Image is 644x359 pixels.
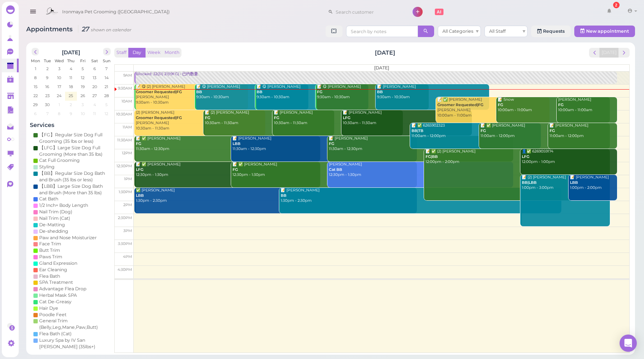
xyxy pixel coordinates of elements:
span: 5 [105,101,109,108]
div: Styling [39,164,55,170]
span: 18 [68,83,74,90]
span: 1 [58,101,61,108]
span: 2:30pm [118,215,132,220]
span: 12 [104,110,109,117]
div: ✅ [PERSON_NAME] 1:30pm - 2:30pm [135,188,417,204]
span: Sun [103,58,110,63]
button: Day [128,48,146,58]
span: 12 [80,74,86,81]
div: 【LFG】Large Size Dog Full Grooming (More than 35 lbs) [39,145,109,158]
div: Hair Dye [39,305,58,312]
button: prev [32,48,39,55]
span: 25 [68,92,74,99]
div: 📝 ✅ [PERSON_NAME] [PERSON_NAME] 10:00am - 11:00am [437,97,549,118]
span: 3 [57,65,61,72]
span: 1pm [124,177,132,181]
div: 📝 ✅ [PERSON_NAME] 11:00am - 12:00pm [480,123,610,139]
button: Week [145,48,163,58]
span: 15 [33,83,38,90]
span: 1:30pm [119,190,132,194]
span: 10am [121,99,132,104]
b: FG [558,103,563,107]
b: LFG [136,167,143,172]
span: 3 [81,101,85,108]
span: All Categories [442,28,473,34]
b: FG [549,128,555,133]
span: 4 [93,101,97,108]
span: 9am [123,73,132,78]
button: Month [162,48,181,58]
div: 📝 [PERSON_NAME] 11:30am - 12:30pm [232,136,417,152]
div: Paw and Nose Moisturizer [39,235,97,241]
b: Groomer Requested|FG [437,103,483,107]
b: BB [281,193,286,198]
div: 2 [613,2,620,8]
span: 29 [33,101,39,108]
b: BB [377,90,383,94]
span: 30 [45,101,51,108]
span: Thu [68,58,75,63]
div: Advantage Flea Drop [39,286,86,292]
div: 📝 ✅ [PERSON_NAME] 12:30pm - 1:30pm [232,162,417,178]
div: Cat De-Greasy [39,299,72,305]
span: 10 [57,74,62,81]
i: 27 [78,25,132,33]
span: 2 [46,65,49,72]
b: BB [196,90,202,94]
span: 5 [81,65,85,72]
div: 【BB】Regular Size Dog Bath and Brush (35 lbs or less) [39,170,109,183]
span: 9 [69,110,73,117]
div: 📝 😋 (2) [PERSON_NAME] [PERSON_NAME] 9:30am - 10:30am [135,84,248,105]
span: 23 [45,92,50,99]
b: LBB [570,180,578,185]
div: (2) [PERSON_NAME] [PERSON_NAME] 10:30am - 11:30am [135,110,265,131]
div: 📝 ✅ [PERSON_NAME] 11:30am - 12:30pm [135,136,320,152]
div: Nail Trim (Cat) [39,215,70,222]
div: 📝 ✅ 6265902323 11:00am - 12:00pm [411,123,541,139]
span: Fri [80,58,86,63]
input: Search by notes [346,26,418,37]
b: FG [317,90,322,94]
span: 13 [92,74,97,81]
h4: Services [30,122,112,128]
span: 4pm [123,254,132,259]
span: 3pm [123,228,132,233]
button: prev [589,48,600,58]
div: General Trim (Belly,Leg,Mane,Paw,Butt) [39,318,109,331]
b: FG [205,115,210,120]
b: FG [480,128,486,133]
span: 12:30pm [116,164,132,168]
span: 19 [80,83,86,90]
span: 11 [69,74,73,81]
button: New appointment [574,26,635,37]
b: FG [498,103,503,107]
b: Groomer Requested|FG [136,90,182,94]
span: All Staff [489,28,506,34]
span: 6 [93,65,97,72]
span: 12pm [122,151,132,155]
div: 📝 ✅ (2) [PERSON_NAME] 12:00pm - 2:00pm [425,149,610,165]
div: 📝 [PERSON_NAME] 1:30pm - 2:30pm [280,188,561,204]
div: Poodle Feet [39,312,66,318]
span: Ironmaya Pet Grooming ([GEOGRAPHIC_DATA]) [62,2,170,22]
div: Blocked: 32(31) 21(19FG) • 已约数量 [135,72,617,77]
span: 26 [80,92,86,99]
div: Paws Trim [39,254,62,260]
span: 22 [33,92,38,99]
b: FG [274,115,279,120]
span: New appointment [586,28,629,34]
b: BB [257,90,262,94]
a: Requests [531,26,571,37]
span: 14 [104,74,109,81]
span: 10 [80,110,86,117]
div: Butt Trim [39,247,60,254]
div: [PERSON_NAME] 12:30pm - 1:30pm [328,162,513,178]
b: LBB [136,193,144,198]
div: 📝 [PERSON_NAME] 11:30am - 12:30pm [328,136,513,152]
span: 10:30am [116,112,132,117]
button: next [618,48,630,58]
div: 📝 😋 [PERSON_NAME] 9:30am - 10:30am [196,84,308,100]
div: 👤✅ 6269059174 12:00pm - 1:00pm [521,149,617,165]
div: Cat Full Grooming [39,157,80,164]
b: LBB [233,141,240,146]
